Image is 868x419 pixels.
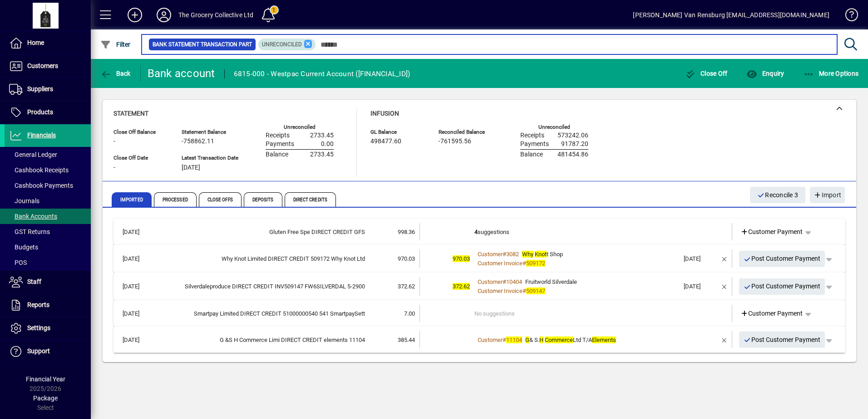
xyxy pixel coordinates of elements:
[737,305,807,322] a: Customer Payment
[27,324,50,331] span: Settings
[439,138,471,145] span: -761595.56
[557,132,588,139] span: 573242.06
[739,251,825,267] button: Post Customer Payment
[112,192,152,207] span: Imported
[182,164,200,171] span: [DATE]
[199,192,242,207] span: Close Offs
[27,108,53,116] span: Products
[118,249,161,268] td: [DATE]
[739,331,825,348] button: Post Customer Payment
[503,336,506,343] span: #
[266,132,290,139] span: Receipts
[522,251,533,258] em: Why
[100,41,131,48] span: Filter
[5,224,91,239] a: GST Returns
[717,252,732,266] button: Remove
[310,151,334,158] span: 2733.45
[592,336,616,343] em: Elements
[522,251,563,258] span: t Shop
[9,228,50,235] span: GST Returns
[113,245,845,273] mat-expansion-panel-header: [DATE]Why Knot Limited DIRECT CREDIT 509172 Why Knot Ltd970.03970.03Customer#3082Why Knott ShopCu...
[744,332,821,347] span: Post Customer Payment
[5,162,91,178] a: Cashbook Receipts
[545,336,573,343] em: Commerce
[27,85,53,93] span: Suppliers
[113,273,845,300] mat-expansion-panel-header: [DATE]Silverdaleproduce DIRECT CREDIT INV509147 FW6SILVERDAL 5-2900372.62372.62Customer#10404Frui...
[266,141,294,148] span: Payments
[27,132,56,139] span: Financials
[5,340,91,363] a: Support
[285,192,336,207] span: Direct Credits
[98,65,133,82] button: Back
[161,336,365,345] div: G &S H Commerce Limi DIRECT CREDIT elements 11104
[746,70,784,77] span: Enquiry
[9,166,69,174] span: Cashbook Receipts
[5,32,91,54] a: Home
[757,188,798,203] span: Reconcile 3
[310,132,334,139] span: 2733.45
[561,141,588,148] span: 91787.20
[5,101,91,124] a: Products
[113,129,168,135] span: Close Off Balance
[26,375,65,383] span: Financial Year
[178,8,254,22] div: The Grocery Collective Ltd
[9,244,38,251] span: Budgets
[453,283,470,290] span: 372.62
[27,278,41,285] span: Staff
[478,260,523,267] span: Customer Invoice
[182,155,238,161] span: Latest Transaction Date
[161,254,365,263] div: Why Knot Limited DIRECT CREDIT 509172 Why Knot Ltd
[525,278,577,285] span: Fruitworld Silverdale
[27,39,44,46] span: Home
[9,197,39,205] span: Journals
[5,147,91,162] a: General Ledger
[113,164,115,171] span: -
[538,124,570,130] label: Unreconciled
[750,187,805,203] button: Reconcile 3
[404,310,415,317] span: 7.00
[5,193,91,209] a: Journals
[474,335,525,345] a: Customer#11104
[740,309,803,318] span: Customer Payment
[370,129,425,135] span: GL Balance
[113,138,115,145] span: -
[633,8,829,22] div: [PERSON_NAME] Van Rensburg [EMAIL_ADDRESS][DOMAIN_NAME]
[683,65,730,82] button: Close Off
[520,151,543,158] span: Balance
[398,336,415,343] span: 385.44
[9,213,57,220] span: Bank Accounts
[474,305,679,322] td: No suggestions
[740,227,803,237] span: Customer Payment
[398,229,415,235] span: 998.36
[398,283,415,290] span: 372.62
[474,286,548,296] a: Customer Invoice#509147
[5,209,91,224] a: Bank Accounts
[557,151,588,158] span: 481454.86
[27,347,50,355] span: Support
[5,239,91,255] a: Budgets
[148,66,215,81] div: Bank account
[5,294,91,317] a: Reports
[149,7,178,23] button: Profile
[262,41,302,48] span: Unreconciled
[717,279,732,294] button: Remove
[739,278,825,295] button: Post Customer Payment
[118,277,161,296] td: [DATE]
[478,336,503,343] span: Customer
[804,70,859,77] span: More Options
[523,287,526,294] span: #
[9,182,73,189] span: Cashbook Payments
[182,138,214,145] span: -758862.11
[370,138,401,145] span: 498477.60
[182,129,238,135] span: Statement Balance
[118,331,161,348] td: [DATE]
[398,255,415,262] span: 970.03
[737,224,807,240] a: Customer Payment
[478,251,503,258] span: Customer
[526,287,545,294] em: 509147
[453,255,470,262] span: 970.03
[5,255,91,270] a: POS
[838,2,857,31] a: Knowledge Base
[9,259,27,266] span: POS
[100,70,131,77] span: Back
